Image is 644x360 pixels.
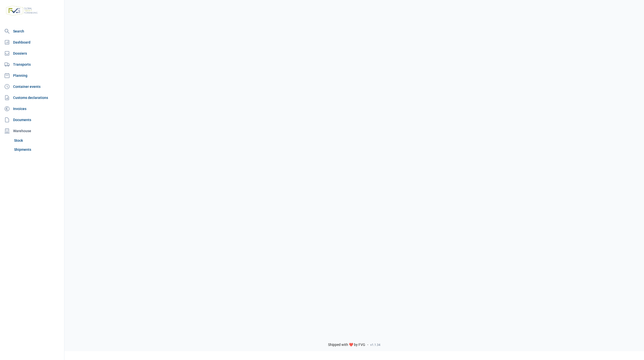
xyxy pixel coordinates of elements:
span: Shipped with ❤️ by FVG [328,343,365,347]
a: Dashboard [2,37,62,47]
a: Documents [2,115,62,125]
a: Customs declarations [2,93,62,103]
a: Invoices [2,104,62,114]
a: Search [2,26,62,36]
div: Warehouse [2,126,62,136]
a: Dossiers [2,48,62,58]
a: Container events [2,82,62,92]
span: v1.1.34 [370,343,380,347]
img: FVG - Global freight forwarding [4,4,40,18]
span: - [367,343,368,347]
a: Planning [2,70,62,81]
a: Shipments [12,145,62,154]
a: Transports [2,59,62,69]
a: Stock [12,136,62,145]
